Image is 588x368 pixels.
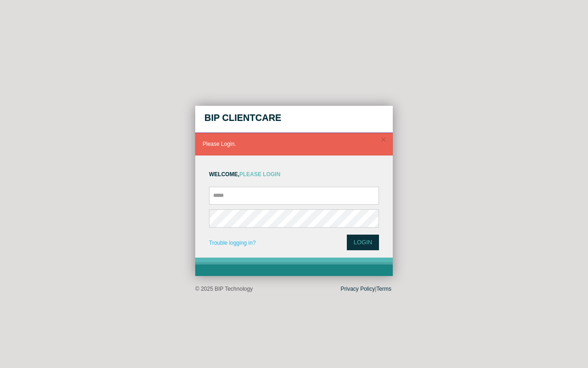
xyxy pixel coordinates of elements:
[195,285,393,293] div: © 2025 BIP Technology
[209,172,379,178] h4: Welcome,
[239,171,280,178] span: Please Login
[203,140,385,148] div: Please Login.
[341,286,375,292] a: Privacy Policy
[376,286,391,292] a: Terms
[341,285,391,293] div: |
[347,235,379,251] button: Login
[204,110,384,128] h3: BIP ClientCare
[209,239,256,247] a: Trouble logging in?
